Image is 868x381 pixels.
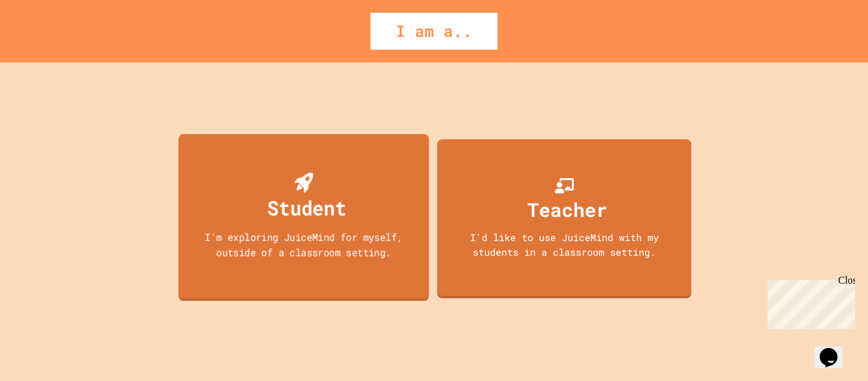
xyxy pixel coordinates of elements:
[763,275,855,329] iframe: chat widget
[450,230,679,259] div: I'd like to use JuiceMind with my students in a classroom setting.
[527,195,607,224] div: Teacher
[370,13,498,50] div: I am a..
[5,5,88,81] div: Chat with us now!Close
[191,229,417,259] div: I'm exploring JuiceMind for myself, outside of a classroom setting.
[268,193,346,223] div: Student
[815,330,855,368] iframe: chat widget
